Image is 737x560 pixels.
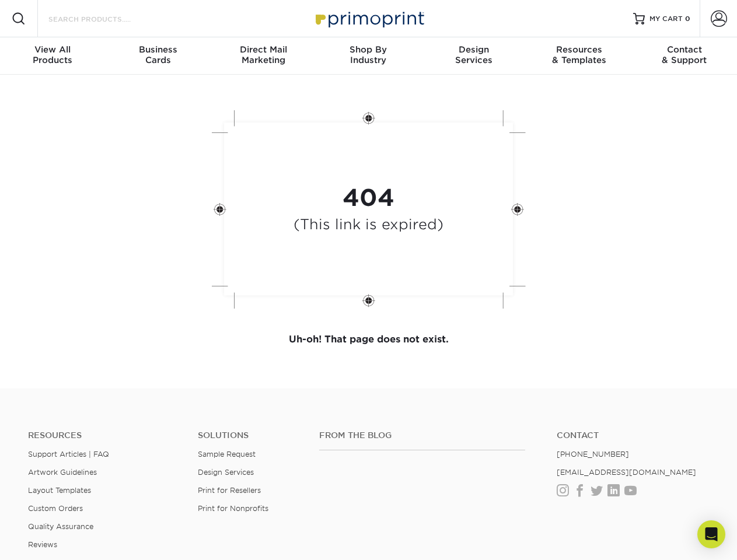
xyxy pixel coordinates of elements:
[316,37,421,75] a: Shop ByIndustry
[526,44,631,65] div: & Templates
[289,334,449,345] strong: Uh-oh! That page does not exist.
[421,44,526,65] div: Services
[310,6,427,31] img: Primoprint
[211,44,316,55] span: Direct Mail
[343,184,394,212] strong: 404
[294,216,443,233] h4: (This link is expired)
[211,37,316,75] a: Direct MailMarketing
[685,15,690,23] span: 0
[526,37,631,75] a: Resources& Templates
[526,44,631,55] span: Resources
[198,504,268,513] a: Print for Nonprofits
[649,14,683,24] span: MY CART
[316,44,421,65] div: Industry
[198,450,256,459] a: Sample Request
[28,486,91,495] a: Layout Templates
[28,430,180,440] h4: Resources
[28,468,97,477] a: Artwork Guidelines
[632,44,737,55] span: Contact
[557,468,696,477] a: [EMAIL_ADDRESS][DOMAIN_NAME]
[28,450,109,459] a: Support Articles | FAQ
[421,37,526,75] a: DesignServices
[28,504,83,513] a: Custom Orders
[557,430,709,440] a: Contact
[632,44,737,65] div: & Support
[632,37,737,75] a: Contact& Support
[211,44,316,65] div: Marketing
[557,450,629,459] a: [PHONE_NUMBER]
[198,468,254,477] a: Design Services
[105,37,210,75] a: BusinessCards
[198,430,302,440] h4: Solutions
[47,12,161,26] input: SEARCH PRODUCTS.....
[105,44,210,65] div: Cards
[319,430,525,440] h4: From the Blog
[697,520,725,548] div: Open Intercom Messenger
[198,486,261,495] a: Print for Resellers
[105,44,210,55] span: Business
[316,44,421,55] span: Shop By
[421,44,526,55] span: Design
